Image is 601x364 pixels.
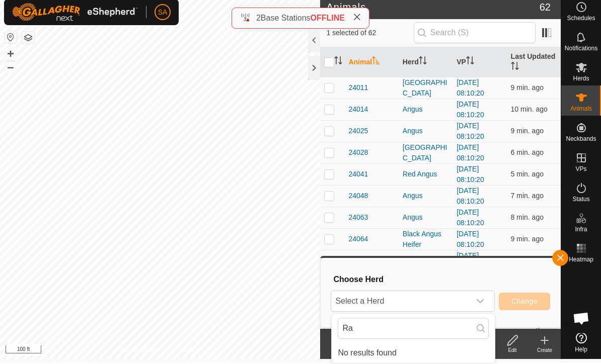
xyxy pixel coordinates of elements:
[348,83,368,94] span: 24011
[344,48,398,78] th: Animal
[403,78,448,99] div: [GEOGRAPHIC_DATA]
[331,292,470,312] span: Select a Herd
[457,101,484,119] a: [DATE] 08:10:20
[414,23,536,44] input: Search (S)
[403,169,448,180] div: Red Angus
[348,169,368,180] span: 24041
[457,144,484,162] a: [DATE] 08:10:20
[311,14,345,23] span: OFFLINE
[399,48,453,78] th: Herd
[511,84,544,92] span: Sep 25, 2025 at 4:30 PM
[5,48,17,60] button: +
[499,293,550,311] button: Change
[120,346,158,355] a: Privacy Policy
[565,46,597,52] span: Notifications
[457,79,484,98] a: [DATE] 08:10:20
[22,32,34,44] button: Map Layers
[333,275,550,285] h3: Choose Herd
[403,229,448,250] div: Black Angus Heifer
[511,170,544,178] span: Sep 25, 2025 at 4:33 PM
[403,126,448,137] div: Angus
[511,192,544,200] span: Sep 25, 2025 at 4:32 PM
[569,257,593,263] span: Heatmap
[326,28,413,39] span: 1 selected of 62
[256,14,261,23] span: 2
[566,136,596,142] span: Neckbands
[572,197,589,203] span: Status
[348,213,368,223] span: 24063
[575,227,587,233] span: Infra
[372,58,380,66] p-sorticon: Activate to sort
[348,191,368,202] span: 24048
[511,298,538,306] span: Change
[457,165,484,184] a: [DATE] 08:10:20
[511,106,548,114] span: Sep 25, 2025 at 4:29 PM
[507,48,561,78] th: Last Updated
[170,346,200,355] a: Contact Us
[403,105,448,115] div: Angus
[419,58,427,66] p-sorticon: Activate to sort
[348,234,368,245] span: 24064
[575,166,586,172] span: VPs
[573,76,589,82] span: Herds
[511,214,544,222] span: Sep 25, 2025 at 4:30 PM
[457,122,484,141] a: [DATE] 08:10:20
[566,304,596,334] div: Open chat
[332,343,495,363] li: No results found
[348,148,368,158] span: 24028
[453,48,506,78] th: VP
[457,230,484,249] a: [DATE] 08:10:20
[5,61,17,73] button: –
[348,105,368,115] span: 24014
[5,32,17,44] button: Reset Map
[403,213,448,223] div: Angus
[575,347,587,353] span: Help
[457,252,482,282] a: [DATE] 102212-VP008
[332,343,495,363] ul: Option List
[561,329,601,357] a: Help
[466,58,474,66] p-sorticon: Activate to sort
[570,106,592,112] span: Animals
[12,4,138,22] img: Gallagher Logo
[348,126,368,137] span: 24025
[511,64,519,72] p-sorticon: Activate to sort
[403,191,448,202] div: Angus
[511,149,544,157] span: Sep 25, 2025 at 4:32 PM
[403,143,448,164] div: [GEOGRAPHIC_DATA]
[529,347,561,354] div: Create
[511,235,544,243] span: Sep 25, 2025 at 4:29 PM
[334,58,342,66] p-sorticon: Activate to sort
[457,187,484,206] a: [DATE] 08:10:20
[567,16,595,22] span: Schedules
[261,14,311,23] span: Base Stations
[470,292,490,312] div: dropdown trigger
[511,127,544,135] span: Sep 25, 2025 at 4:30 PM
[496,347,529,354] div: Edit
[326,2,539,14] h2: Animals
[457,209,484,227] a: [DATE] 08:10:20
[158,8,168,18] span: SA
